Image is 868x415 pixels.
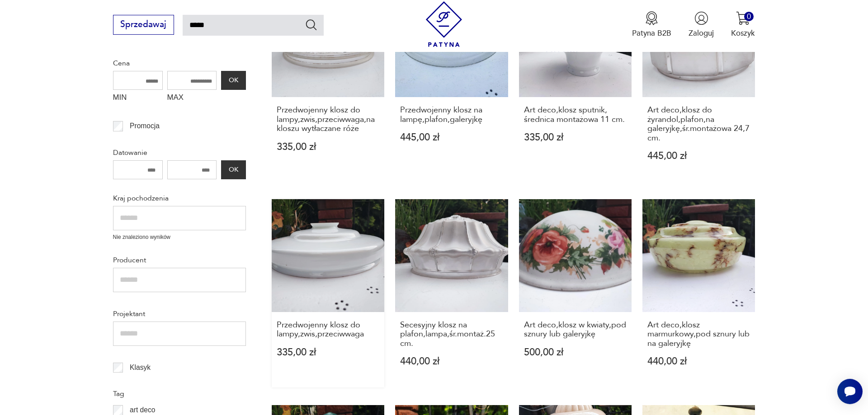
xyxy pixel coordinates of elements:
[113,192,246,204] p: Kraj pochodzenia
[277,348,380,357] p: 335,00 zł
[113,57,246,69] p: Cena
[113,388,246,400] p: Tag
[647,357,750,366] p: 440,00 zł
[272,199,384,387] a: Przedwojenny klosz do lampy,zwis,przeciwwagaPrzedwojenny klosz do lampy,zwis,przeciwwaga335,00 zł
[277,106,380,133] h3: Przedwojenny klosz do lampy,zwis,przeciwwaga,na kloszu wytłaczane róże
[221,160,245,179] button: OK
[395,199,508,387] a: Secesyjny klosz na plafon,lampa,śr.montaż.25 cm.Secesyjny klosz na plafon,lampa,śr.montaż.25 cm.4...
[837,379,863,404] iframe: Smartsupp widget button
[642,199,755,387] a: Art deco,klosz marmurkowy,pod sznury lub na galeryjkęArt deco,klosz marmurkowy,pod sznury lub na ...
[421,1,467,47] img: Patyna - sklep z meblami i dekoracjami vintage
[113,15,174,35] button: Sprzedawaj
[400,133,503,142] p: 445,00 zł
[113,147,246,159] p: Datowanie
[694,11,708,25] img: Ikonka użytkownika
[519,199,632,387] a: Art deco,klosz w kwiaty,pod sznury lub galeryjkęArt deco,klosz w kwiaty,pod sznury lub galeryjkę5...
[113,254,246,266] p: Producent
[305,18,318,31] button: Szukaj
[632,11,671,38] a: Ikona medaluPatyna B2B
[277,321,380,339] h3: Przedwojenny klosz do lampy,zwis,przeciwwaga
[113,22,174,29] a: Sprzedawaj
[524,106,627,124] h3: Art deco,klosz sputnik, średnica montażowa 11 cm.
[647,106,750,143] h3: Art deco,klosz do żyrandol,plafon,na galeryjkę,śr.montażowa 24,7 cm.
[744,12,754,21] div: 0
[524,348,627,357] p: 500,00 zł
[731,28,755,38] p: Koszyk
[400,321,503,348] h3: Secesyjny klosz na plafon,lampa,śr.montaż.25 cm.
[113,308,246,320] p: Projektant
[731,11,755,38] button: 0Koszyk
[221,71,245,90] button: OK
[632,11,671,38] button: Patyna B2B
[113,233,246,242] p: Nie znaleziono wyników
[736,11,750,25] img: Ikona koszyka
[130,362,151,373] p: Klasyk
[645,11,659,25] img: Ikona medalu
[689,28,714,38] p: Zaloguj
[632,28,671,38] p: Patyna B2B
[130,120,160,132] p: Promocja
[524,321,627,339] h3: Art deco,klosz w kwiaty,pod sznury lub galeryjkę
[400,106,503,124] h3: Przedwojenny klosz na lampę,plafon,galeryjkę
[689,11,714,38] button: Zaloguj
[647,321,750,348] h3: Art deco,klosz marmurkowy,pod sznury lub na galeryjkę
[647,151,750,161] p: 445,00 zł
[524,133,627,142] p: 335,00 zł
[167,90,217,107] label: MAX
[277,142,380,152] p: 335,00 zł
[400,357,503,366] p: 440,00 zł
[113,90,163,107] label: MIN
